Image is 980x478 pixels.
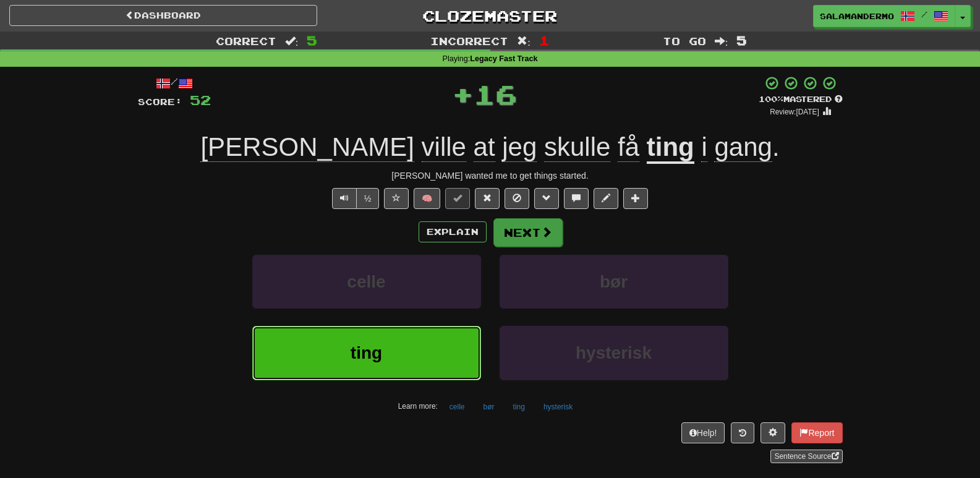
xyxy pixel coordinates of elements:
button: Reset to 0% Mastered (alt+r) [475,188,500,209]
span: bør [600,272,628,291]
span: Score: [138,96,182,107]
button: Round history (alt+y) [731,422,754,443]
button: Help! [681,422,725,443]
div: Mastered [759,94,843,105]
span: 5 [736,33,747,48]
u: ting [647,132,694,164]
button: Add to collection (alt+a) [623,188,648,209]
a: salamandermo / [813,5,955,27]
span: / [921,10,927,19]
span: Incorrect [430,35,508,47]
button: Favorite sentence (alt+f) [384,188,409,209]
span: ting [351,343,382,362]
button: bør [500,255,728,309]
div: / [138,75,211,91]
button: 🧠 [414,188,440,209]
span: gang [714,132,772,162]
a: Sentence Source [770,450,842,463]
button: ½ [356,188,380,209]
span: 16 [474,79,517,109]
span: salamandermo [820,11,894,22]
div: [PERSON_NAME] wanted me to get things started. [138,169,843,182]
button: Edit sentence (alt+d) [594,188,618,209]
a: Clozemaster [336,5,644,27]
span: 1 [539,33,550,48]
button: celle [252,255,481,309]
span: få [618,132,639,162]
span: at [474,132,495,162]
span: : [517,36,530,46]
button: Ignore sentence (alt+i) [505,188,529,209]
span: To go [663,35,706,47]
span: hysterisk [576,343,652,362]
button: Discuss sentence (alt+u) [564,188,589,209]
span: jeg [502,132,537,162]
span: + [452,75,474,113]
span: 5 [307,33,317,48]
a: Dashboard [9,5,317,26]
button: Next [493,218,563,247]
span: ville [422,132,466,162]
span: 100 % [759,94,783,104]
small: Review: [DATE] [770,108,819,116]
span: : [715,36,728,46]
span: [PERSON_NAME] [200,132,414,162]
button: Report [791,422,842,443]
button: celle [443,398,472,416]
button: bør [477,398,501,416]
button: ting [252,326,481,380]
button: hysterisk [500,326,728,380]
span: i [701,132,707,162]
strong: Legacy Fast Track [470,54,537,63]
span: celle [347,272,385,291]
button: Grammar (alt+g) [534,188,559,209]
div: Text-to-speech controls [330,188,380,209]
button: ting [506,398,532,416]
span: . [694,132,780,162]
span: Correct [216,35,276,47]
button: Explain [419,221,487,242]
span: skulle [544,132,610,162]
span: 52 [190,92,211,108]
button: Play sentence audio (ctl+space) [332,188,357,209]
button: Set this sentence to 100% Mastered (alt+m) [445,188,470,209]
button: hysterisk [537,398,579,416]
small: Learn more: [398,402,438,411]
span: : [285,36,299,46]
